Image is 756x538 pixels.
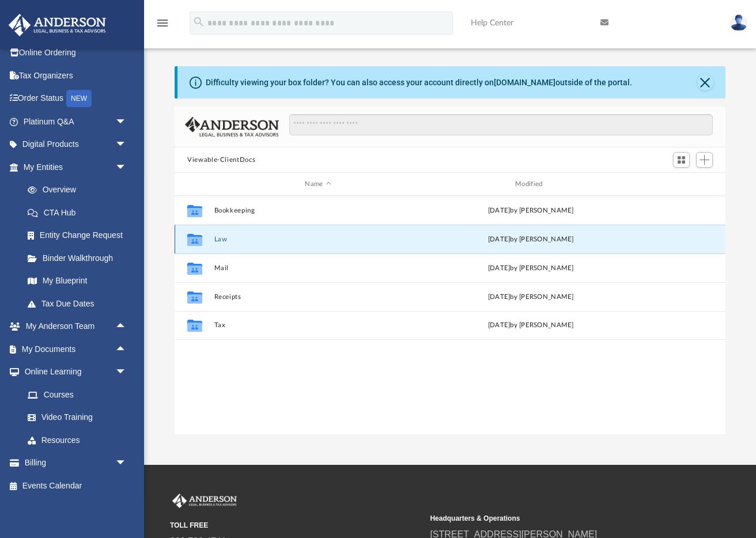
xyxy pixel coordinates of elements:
[696,152,713,168] button: Add
[214,293,422,301] button: Receipts
[494,78,555,87] a: [DOMAIN_NAME]
[214,264,422,272] button: Mail
[180,179,209,190] div: id
[16,270,138,293] a: My Blueprint
[16,383,138,406] a: Courses
[427,234,635,245] div: by [PERSON_NAME]
[192,16,205,28] i: search
[8,474,144,497] a: Events Calendar
[8,338,138,361] a: My Documentsarrow_drop_up
[115,338,138,361] span: arrow_drop_up
[427,292,635,302] div: [DATE] by [PERSON_NAME]
[8,64,144,87] a: Tax Organizers
[16,247,144,270] a: Binder Walkthrough
[16,201,144,224] a: CTA Hub
[426,179,634,190] div: Modified
[170,520,422,531] small: TOLL FREE
[16,292,144,315] a: Tax Due Dates
[115,133,138,157] span: arrow_drop_down
[427,206,635,216] div: [DATE] by [PERSON_NAME]
[115,110,138,134] span: arrow_drop_down
[5,14,109,36] img: Anderson Advisors Platinum Portal
[8,315,138,338] a: My Anderson Teamarrow_drop_up
[8,87,144,111] a: Order StatusNEW
[673,152,690,168] button: Switch to Grid View
[427,320,635,331] div: [DATE] by [PERSON_NAME]
[8,361,138,384] a: Online Learningarrow_drop_down
[8,133,144,156] a: Digital Productsarrow_drop_down
[16,429,138,452] a: Resources
[115,156,138,179] span: arrow_drop_down
[214,179,422,190] div: Name
[156,22,169,30] a: menu
[66,90,92,107] div: NEW
[115,361,138,384] span: arrow_drop_down
[640,179,720,190] div: id
[187,155,255,165] button: Viewable-ClientDocs
[697,74,713,90] button: Close
[115,452,138,475] span: arrow_drop_down
[214,236,422,243] button: Law
[214,321,422,329] button: Tax
[488,236,511,243] span: [DATE]
[8,110,144,133] a: Platinum Q&Aarrow_drop_down
[730,14,747,31] img: User Pic
[175,196,725,435] div: grid
[289,114,713,136] input: Search files and folders
[16,224,144,247] a: Entity Change Request
[206,77,632,89] div: Difficulty viewing your box folder? You can also access your account directly on outside of the p...
[8,41,144,65] a: Online Ordering
[8,452,144,475] a: Billingarrow_drop_down
[214,207,422,214] button: Bookkeeping
[16,406,133,429] a: Video Training
[156,16,169,30] i: menu
[8,156,144,179] a: My Entitiesarrow_drop_down
[115,315,138,339] span: arrow_drop_up
[430,513,682,524] small: Headquarters & Operations
[170,494,239,509] img: Anderson Advisors Platinum Portal
[16,179,144,202] a: Overview
[427,263,635,274] div: [DATE] by [PERSON_NAME]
